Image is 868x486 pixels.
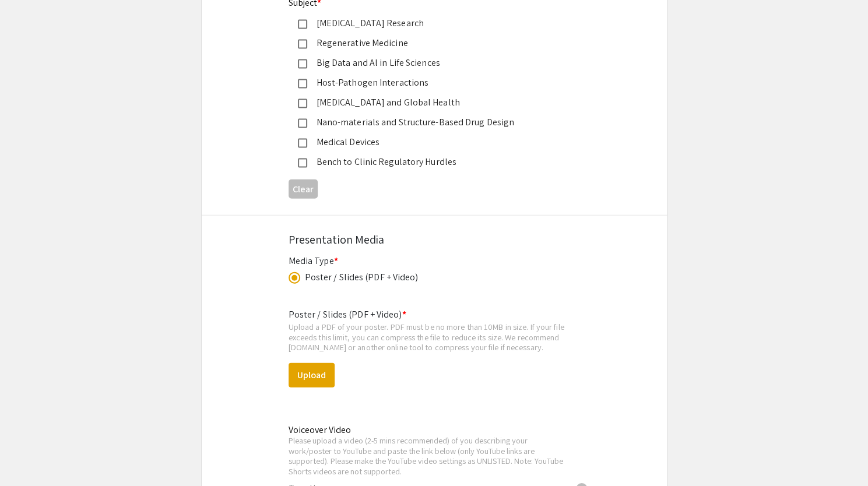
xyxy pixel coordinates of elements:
[289,322,580,353] div: Upload a PDF of your poster. PDF must be no more than 10MB in size. If your file exceeds this lim...
[307,155,552,169] div: Bench to Clinic Regulatory Hurdles
[289,308,406,321] mat-label: Poster / Slides (PDF + Video)
[289,231,580,248] div: Presentation Media
[307,135,552,149] div: Medical Devices
[9,434,50,477] iframe: Chat
[305,270,419,284] div: Poster / Slides (PDF + Video)
[289,179,318,199] button: Clear
[307,96,552,110] div: [MEDICAL_DATA] and Global Health
[307,56,552,70] div: Big Data and Al in Life Sciences
[289,363,335,388] button: Upload
[289,255,338,267] mat-label: Media Type
[307,115,552,129] div: Nano-materials and Structure-Based Drug Design
[289,435,570,476] div: Please upload a video (2-5 mins recommended) of you describing your work/poster to YouTube and pa...
[289,424,351,436] mat-label: Voiceover Video
[307,36,552,50] div: Regenerative Medicine
[307,16,552,30] div: [MEDICAL_DATA] Research
[307,76,552,90] div: Host-Pathogen Interactions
